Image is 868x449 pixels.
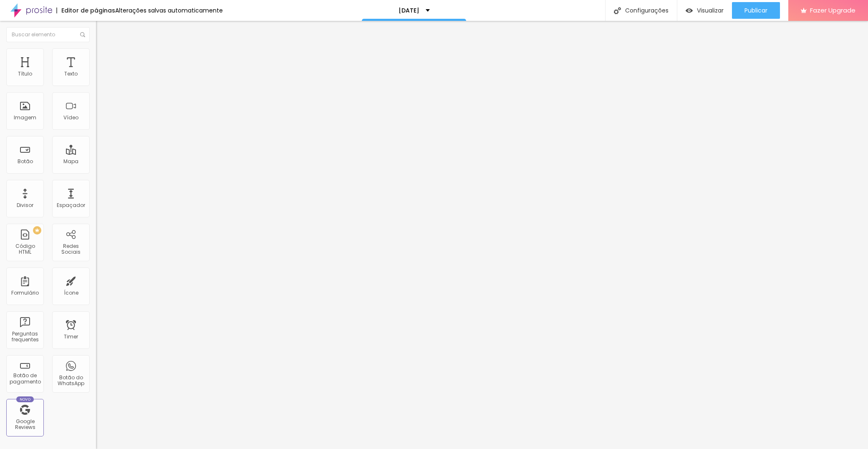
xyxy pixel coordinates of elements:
[399,8,419,13] p: [DATE]
[63,115,78,121] div: Vídeo
[56,8,115,13] div: Editor de páginas
[614,7,621,14] img: Icone
[57,202,85,208] div: Espaçador
[8,373,41,385] div: Botão de pagamento
[115,8,223,13] div: Alterações salvas automaticamente
[11,290,39,296] div: Formulário
[17,202,33,208] div: Divisor
[16,396,34,402] div: Novo
[63,159,78,164] div: Mapa
[96,21,868,449] iframe: Editor
[18,159,33,164] div: Botão
[54,375,87,387] div: Botão do WhatsApp
[732,2,780,19] button: Publicar
[14,115,36,121] div: Imagem
[6,27,90,42] input: Buscar elemento
[677,2,732,19] button: Visualizar
[697,7,724,14] span: Visualizar
[54,243,87,255] div: Redes Sociais
[810,7,855,14] span: Fazer Upgrade
[64,290,78,296] div: Ícone
[686,7,693,14] img: view-1.svg
[8,243,41,255] div: Código HTML
[8,419,41,431] div: Google Reviews
[744,7,767,14] span: Publicar
[64,334,78,340] div: Timer
[64,71,78,77] div: Texto
[8,331,41,343] div: Perguntas frequentes
[80,32,85,37] img: Icone
[18,71,32,77] div: Título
